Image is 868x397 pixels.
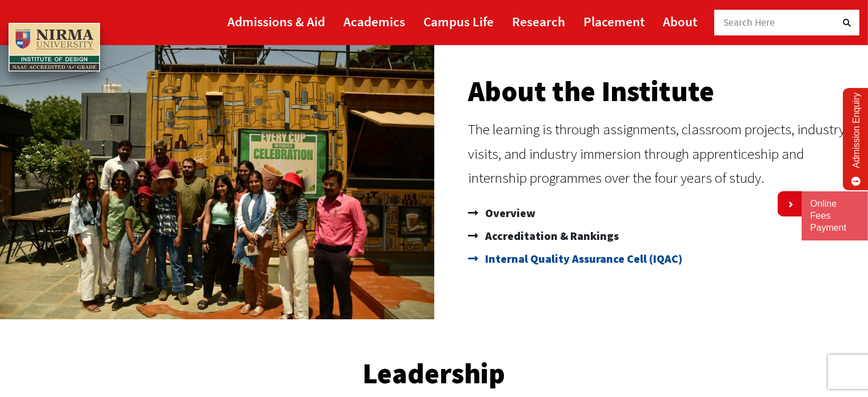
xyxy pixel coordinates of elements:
a: Accreditation & Rankings [469,224,857,247]
span: Internal Quality Assurance Cell (IQAC) [483,247,683,270]
span: Overview [483,202,536,224]
a: Placement [583,9,645,34]
a: About [663,9,697,34]
a: Internal Quality Assurance Cell (IQAC) [469,247,857,270]
a: Overview [469,202,857,224]
span: Search Here [723,16,775,29]
a: Online Fees Payment [810,198,859,234]
h2: Leadership [114,359,754,388]
h2: About the Institute [469,77,857,106]
div: The learning is through assignments, classroom projects, industry visits, and industry immersion ... [469,117,857,190]
a: Academics [343,9,405,34]
a: Campus Life [423,9,494,34]
span: Accreditation & Rankings [483,224,619,247]
a: Admissions & Aid [227,9,325,34]
a: Research [512,9,565,34]
img: main_logo [9,23,100,72]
